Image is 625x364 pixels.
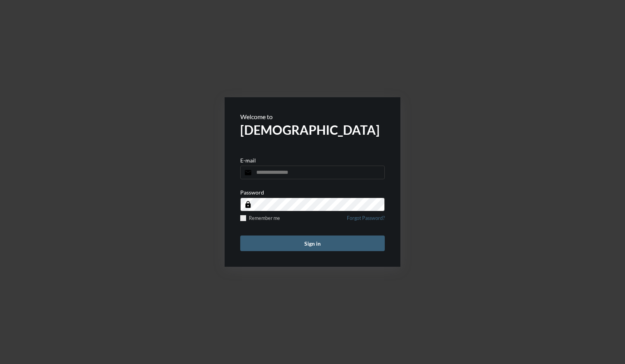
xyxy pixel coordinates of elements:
h2: [DEMOGRAPHIC_DATA] [240,122,385,137]
p: Welcome to [240,113,385,120]
label: Remember me [240,215,280,221]
p: Password [240,189,264,196]
a: Forgot Password? [347,215,385,226]
button: Sign in [240,236,385,251]
p: E-mail [240,157,256,164]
